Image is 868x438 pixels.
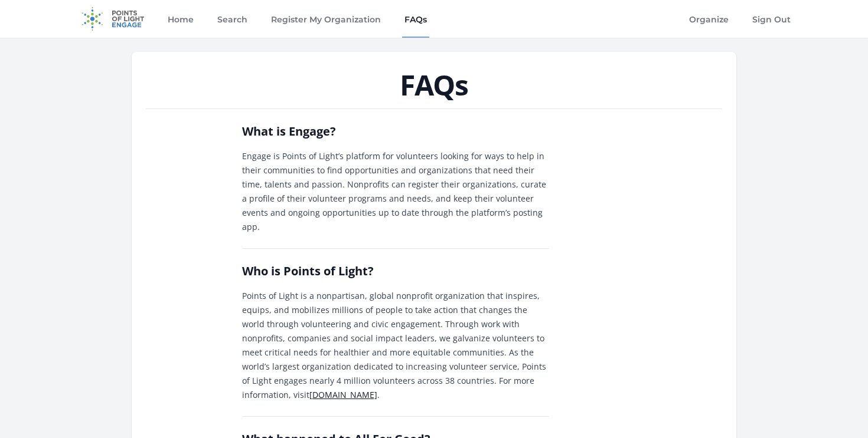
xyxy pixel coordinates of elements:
[242,123,549,140] h2: What is Engage?
[242,149,549,234] p: Engage is Points of Light’s platform for volunteers looking for ways to help in their communities...
[242,263,549,279] h2: Who is Points of Light?
[242,289,549,402] p: Points of Light is a nonpartisan, global nonprofit organization that inspires, equips, and mobili...
[309,389,377,400] a: [DOMAIN_NAME]
[146,71,722,99] h1: FAQs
